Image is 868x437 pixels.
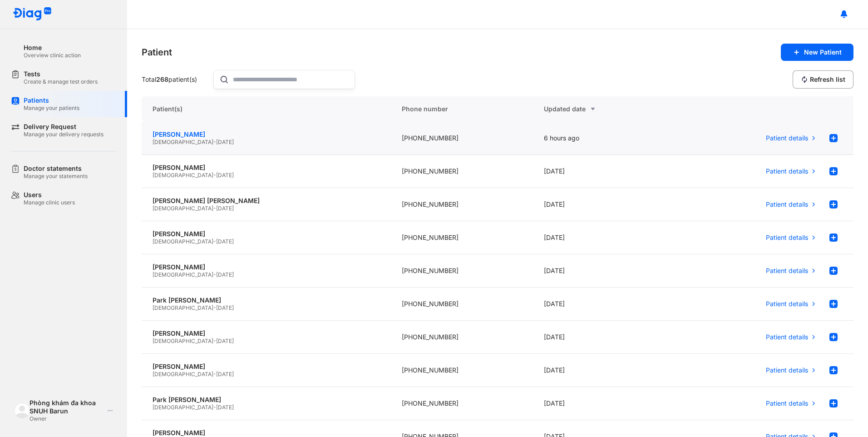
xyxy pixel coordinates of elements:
[156,75,168,83] span: 268
[142,75,210,84] div: Total patient(s)
[153,371,213,377] span: [DEMOGRAPHIC_DATA]
[213,371,216,377] span: -
[391,155,533,188] div: [PHONE_NUMBER]
[213,404,216,411] span: -
[533,221,676,254] div: [DATE]
[153,296,380,304] div: Park [PERSON_NAME]
[153,230,380,238] div: [PERSON_NAME]
[533,321,676,354] div: [DATE]
[153,197,380,205] div: [PERSON_NAME] [PERSON_NAME]
[766,134,808,142] span: Patient details
[24,131,104,138] div: Manage your delivery requests
[391,254,533,288] div: [PHONE_NUMBER]
[213,304,216,311] span: -
[153,205,213,212] span: [DEMOGRAPHIC_DATA]
[153,338,213,344] span: [DEMOGRAPHIC_DATA]
[766,233,808,242] span: Patient details
[142,96,391,122] div: Patient(s)
[24,44,81,52] div: Home
[213,238,216,245] span: -
[153,396,380,404] div: Park [PERSON_NAME]
[391,188,533,221] div: [PHONE_NUMBER]
[24,199,75,206] div: Manage clinic users
[391,288,533,321] div: [PHONE_NUMBER]
[533,254,676,288] div: [DATE]
[213,205,216,212] span: -
[213,271,216,278] span: -
[153,304,213,311] span: [DEMOGRAPHIC_DATA]
[216,238,234,245] span: [DATE]
[533,122,676,155] div: 6 hours ago
[24,173,88,180] div: Manage your statements
[766,333,808,341] span: Patient details
[533,354,676,387] div: [DATE]
[216,304,234,311] span: [DATE]
[216,338,234,344] span: [DATE]
[766,366,808,374] span: Patient details
[213,338,216,344] span: -
[213,139,216,145] span: -
[24,96,79,104] div: Patients
[810,75,845,84] span: Refresh list
[216,271,234,278] span: [DATE]
[24,52,81,59] div: Overview clinic action
[216,172,234,179] span: [DATE]
[15,403,30,418] img: logo
[24,104,79,112] div: Manage your patients
[153,130,380,139] div: [PERSON_NAME]
[24,78,98,85] div: Create & manage test orders
[216,139,234,145] span: [DATE]
[24,164,88,173] div: Doctor statements
[391,387,533,420] div: [PHONE_NUMBER]
[153,363,380,371] div: [PERSON_NAME]
[766,399,808,407] span: Patient details
[153,139,213,145] span: [DEMOGRAPHIC_DATA]
[766,300,808,308] span: Patient details
[142,46,172,59] div: Patient
[153,238,213,245] span: [DEMOGRAPHIC_DATA]
[153,164,380,172] div: [PERSON_NAME]
[766,200,808,209] span: Patient details
[391,221,533,254] div: [PHONE_NUMBER]
[781,44,853,61] button: New Patient
[391,354,533,387] div: [PHONE_NUMBER]
[533,155,676,188] div: [DATE]
[533,188,676,221] div: [DATE]
[153,172,213,179] span: [DEMOGRAPHIC_DATA]
[766,167,808,175] span: Patient details
[533,387,676,420] div: [DATE]
[153,429,380,437] div: [PERSON_NAME]
[544,104,665,114] div: Updated date
[153,404,213,411] span: [DEMOGRAPHIC_DATA]
[213,172,216,179] span: -
[24,123,104,131] div: Delivery Request
[766,267,808,275] span: Patient details
[24,191,75,199] div: Users
[13,7,52,21] img: logo
[804,48,842,56] span: New Patient
[391,96,533,122] div: Phone number
[216,205,234,212] span: [DATE]
[216,371,234,377] span: [DATE]
[216,404,234,411] span: [DATE]
[793,70,853,89] button: Refresh list
[30,415,104,422] div: Owner
[391,122,533,155] div: [PHONE_NUMBER]
[153,271,213,278] span: [DEMOGRAPHIC_DATA]
[153,263,380,271] div: [PERSON_NAME]
[30,399,104,415] div: Phòng khám đa khoa SNUH Barun
[533,288,676,321] div: [DATE]
[24,70,98,78] div: Tests
[391,321,533,354] div: [PHONE_NUMBER]
[153,329,380,338] div: [PERSON_NAME]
